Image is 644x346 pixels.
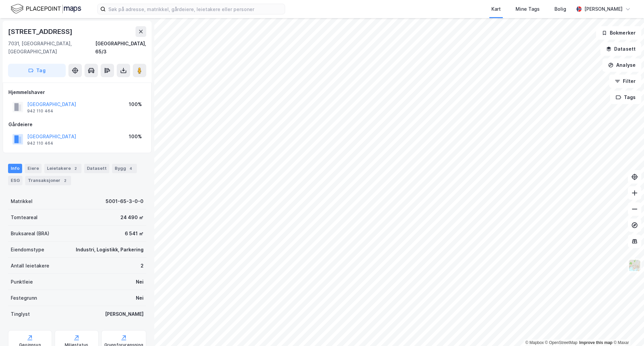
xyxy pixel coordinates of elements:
div: 942 110 464 [27,108,53,114]
div: Industri, Logistikk, Parkering [76,246,144,254]
div: 24 490 ㎡ [120,213,144,221]
div: Festegrunn [11,294,37,302]
img: Z [628,259,641,272]
div: 100% [129,100,142,108]
button: Tag [8,64,66,77]
div: Info [8,164,22,173]
input: Søk på adresse, matrikkel, gårdeiere, leietakere eller personer [106,4,285,14]
div: Antall leietakere [11,262,49,270]
button: Filter [609,75,641,88]
div: Eiendomstype [11,246,44,254]
div: [PERSON_NAME] [584,5,623,13]
div: [GEOGRAPHIC_DATA], 65/3 [95,40,146,56]
img: logo.f888ab2527a4732fd821a326f86c7f29.svg [11,3,81,15]
div: 7031, [GEOGRAPHIC_DATA], [GEOGRAPHIC_DATA] [8,40,95,56]
div: Transaksjoner [25,176,71,185]
div: [STREET_ADDRESS] [8,26,74,37]
div: Gårdeiere [8,120,146,129]
div: Tinglyst [11,310,30,318]
div: Bolig [554,5,566,13]
div: Kart [491,5,501,13]
div: Punktleie [11,278,33,286]
div: Tomteareal [11,213,38,221]
div: ESG [8,176,22,185]
div: Eiere [25,164,42,173]
div: 100% [129,133,142,141]
div: Bruksareal (BRA) [11,230,49,238]
div: 2 [141,262,144,270]
button: Tags [610,91,641,104]
div: Matrikkel [11,197,33,205]
div: Nei [136,278,144,286]
div: 942 110 464 [27,141,53,146]
a: OpenStreetMap [545,340,578,345]
div: 5001-65-3-0-0 [106,197,144,205]
button: Datasett [600,42,641,56]
div: Hjemmelshaver [8,88,146,96]
div: Mine Tags [516,5,540,13]
div: Nei [136,294,144,302]
div: Bygg [112,164,137,173]
div: 6 541 ㎡ [125,230,144,238]
div: Datasett [84,164,109,173]
button: Analyse [602,58,641,72]
div: Leietakere [44,164,82,173]
a: Mapbox [525,340,544,345]
iframe: Chat Widget [610,314,644,346]
div: 2 [62,177,68,184]
button: Bokmerker [596,26,641,40]
div: 4 [127,165,134,172]
div: Kontrollprogram for chat [610,314,644,346]
a: Improve this map [579,340,612,345]
div: [PERSON_NAME] [105,310,144,318]
div: 2 [72,165,79,172]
